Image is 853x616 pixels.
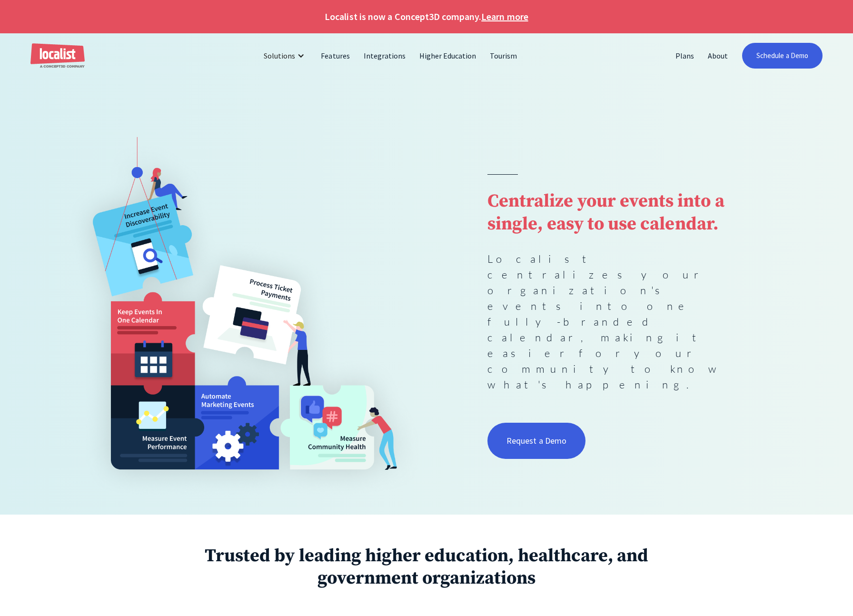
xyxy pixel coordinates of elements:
[481,10,528,24] a: Learn more
[413,44,484,67] a: Higher Education
[483,44,524,67] a: Tourism
[487,423,585,459] a: Request a Demo
[487,251,731,392] p: Localist centralizes your organization's events into one fully-branded calendar, making it easier...
[487,190,724,236] strong: Centralize your events into a single, easy to use calendar.
[742,43,823,69] a: Schedule a Demo
[314,44,357,67] a: Features
[30,43,85,69] a: home
[264,50,295,61] div: Solutions
[257,44,314,67] div: Solutions
[205,545,648,590] strong: Trusted by leading higher education, healthcare, and government organizations
[357,44,413,67] a: Integrations
[701,44,735,67] a: About
[669,44,701,67] a: Plans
